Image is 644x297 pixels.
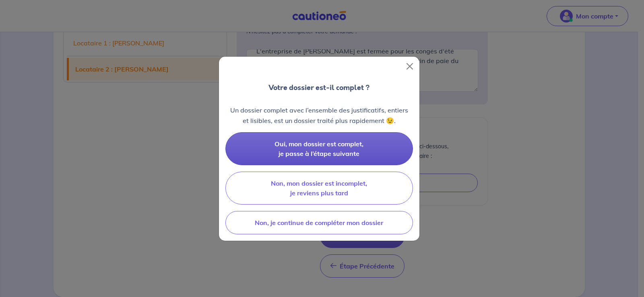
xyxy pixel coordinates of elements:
span: Non, je continue de compléter mon dossier [255,219,383,227]
span: Non, mon dossier est incomplet, je reviens plus tard [271,179,367,197]
p: Votre dossier est-il complet ? [268,82,369,93]
p: Un dossier complet avec l’ensemble des justificatifs, entiers et lisibles, est un dossier traité ... [225,105,413,126]
button: Close [403,60,416,73]
button: Oui, mon dossier est complet, je passe à l’étape suivante [225,132,413,165]
span: Oui, mon dossier est complet, je passe à l’étape suivante [275,140,363,158]
button: Non, mon dossier est incomplet, je reviens plus tard [225,172,413,205]
button: Non, je continue de compléter mon dossier [225,211,413,234]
